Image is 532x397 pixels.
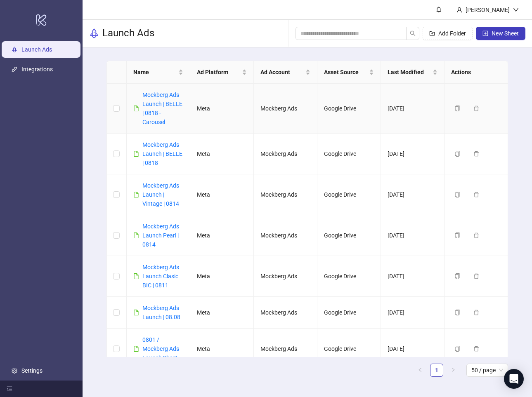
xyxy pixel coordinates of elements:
span: folder-add [429,31,435,36]
span: user [456,7,462,13]
span: down [513,7,519,13]
span: file [133,192,139,197]
span: Name [133,68,177,77]
li: Previous Page [414,364,427,377]
span: delete [473,273,479,279]
a: Settings [21,367,43,374]
span: delete [473,233,479,238]
span: Add Folder [438,30,466,37]
span: delete [473,310,479,315]
span: file [133,233,139,238]
li: Next Page [447,364,460,377]
th: Actions [445,61,508,84]
td: Meta [190,297,254,329]
span: right [451,367,456,372]
span: search [410,31,416,36]
span: copy [454,346,460,352]
span: copy [454,192,460,197]
span: delete [473,106,479,111]
span: file [133,310,139,315]
span: file [133,151,139,157]
th: Name [127,61,190,84]
td: Google Drive [317,84,381,134]
span: copy [454,273,460,279]
span: 50 / page [471,364,503,376]
span: delete [473,192,479,197]
td: Meta [190,329,254,369]
div: Open Intercom Messenger [504,369,524,389]
td: Mockberg Ads [254,329,317,369]
span: file [133,346,139,352]
td: Meta [190,84,254,134]
td: [DATE] [381,215,445,256]
td: Mockberg Ads [254,256,317,297]
span: Last Modified [388,68,431,77]
a: Mockberg Ads Launch | Vintage | 0814 [142,182,179,207]
span: left [418,367,423,372]
td: Mockberg Ads [254,174,317,215]
td: Mockberg Ads [254,134,317,174]
span: file [133,106,139,111]
td: [DATE] [381,84,445,134]
a: Integrations [21,66,53,73]
a: 0801 / Mockberg Ads Launch Sheet [142,336,179,361]
a: Mockberg Ads Launch Pearl | 0814 [142,223,179,248]
button: right [447,364,460,377]
th: Ad Account [254,61,317,84]
th: Asset Source [317,61,381,84]
span: Ad Platform [197,68,240,77]
span: Asset Source [324,68,367,77]
a: Mockberg Ads Launch | BELLE | 0818 - Carousel [142,92,182,125]
a: Launch Ads [21,46,52,53]
td: Mockberg Ads [254,215,317,256]
div: [PERSON_NAME] [462,5,513,14]
span: copy [454,310,460,315]
th: Last Modified [381,61,445,84]
td: [DATE] [381,134,445,174]
button: New Sheet [476,27,525,40]
td: Google Drive [317,256,381,297]
span: menu-fold [7,386,12,392]
a: Mockberg Ads Launch | 08.08 [142,305,180,320]
td: Mockberg Ads [254,84,317,134]
a: Mockberg Ads Launch Clasic BIC | 0811 [142,264,179,289]
li: 1 [430,364,443,377]
td: Google Drive [317,329,381,369]
div: Page Size [466,364,508,377]
span: delete [473,346,479,352]
a: Mockberg Ads Launch | BELLE | 0818 [142,141,182,166]
td: [DATE] [381,174,445,215]
td: [DATE] [381,256,445,297]
td: Mockberg Ads [254,297,317,329]
span: plus-square [482,31,488,36]
span: delete [473,151,479,157]
td: Meta [190,256,254,297]
span: Ad Account [260,68,304,77]
button: left [414,364,427,377]
td: Meta [190,174,254,215]
td: Google Drive [317,134,381,174]
th: Ad Platform [190,61,254,84]
td: [DATE] [381,297,445,329]
span: copy [454,233,460,238]
span: bell [436,7,442,12]
h3: Launch Ads [102,27,154,40]
span: copy [454,106,460,111]
td: [DATE] [381,329,445,369]
td: Google Drive [317,215,381,256]
span: file [133,273,139,279]
span: copy [454,151,460,157]
td: Meta [190,134,254,174]
span: rocket [89,28,99,38]
td: Meta [190,215,254,256]
td: Google Drive [317,297,381,329]
span: New Sheet [492,30,519,37]
button: Add Folder [423,27,473,40]
a: 1 [430,364,443,376]
td: Google Drive [317,174,381,215]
